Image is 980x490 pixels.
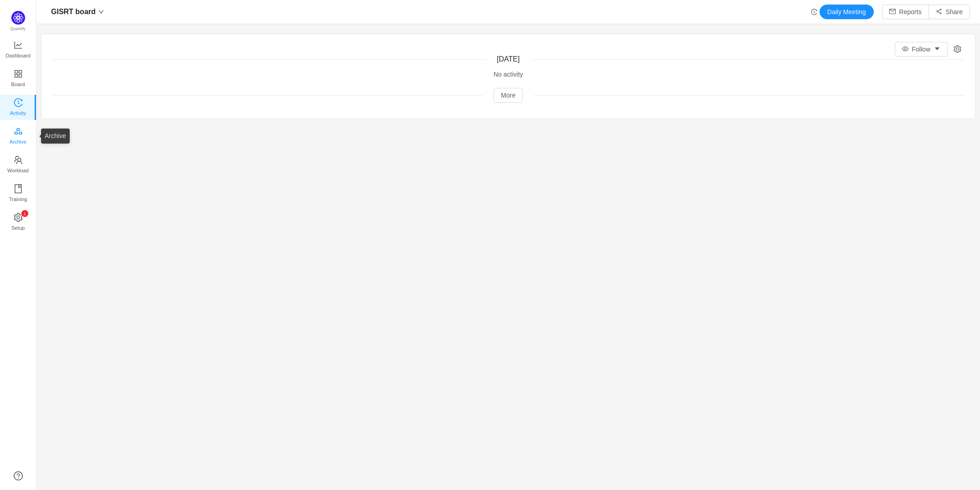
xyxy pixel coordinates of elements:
[14,156,23,174] a: Workload
[14,184,23,193] i: icon: book
[10,104,26,122] span: Activity
[14,155,23,165] i: icon: team
[10,26,26,31] span: Quantify
[23,210,26,217] p: 1
[51,5,96,19] span: GISRT board
[5,46,31,65] span: Dashboard
[98,9,104,15] i: icon: down
[928,5,970,19] button: icon: share-altShare
[14,41,23,50] i: icon: line-chart
[14,127,23,136] i: icon: gold
[14,41,23,59] a: Dashboard
[820,5,874,19] button: Daily Meeting
[14,70,23,88] a: Board
[14,69,23,78] i: icon: appstore
[14,185,23,203] a: Training
[811,9,817,15] i: icon: history
[497,55,520,63] span: [DATE]
[11,11,25,25] img: Quantify
[14,471,23,480] a: icon: question-circle
[14,213,23,232] a: icon: settingSetup
[52,70,964,79] div: No activity
[10,133,26,151] span: Archive
[14,127,23,145] a: Archive
[954,45,961,53] i: icon: setting
[494,88,523,103] button: More
[7,161,29,180] span: Workload
[14,213,23,222] i: icon: setting
[11,75,25,93] span: Board
[14,98,23,107] i: icon: history
[895,42,948,57] button: icon: eyeFollowicon: caret-down
[882,5,929,19] button: icon: mailReports
[11,219,25,237] span: Setup
[9,190,27,208] span: Training
[14,98,23,117] a: Activity
[21,210,28,217] sup: 1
